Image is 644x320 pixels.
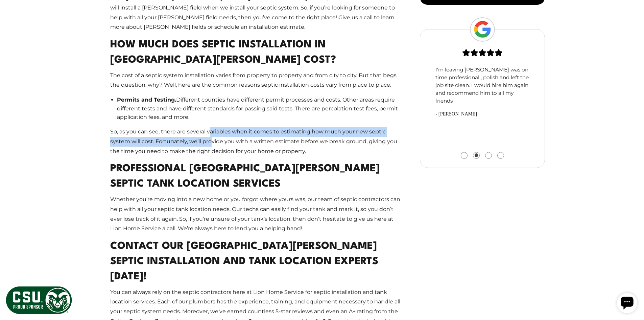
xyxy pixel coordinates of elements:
[435,66,529,105] p: I'm leaving [PERSON_NAME] was on time professional , polish and left the job site clean. I would ...
[110,239,401,284] h2: Contact Our [GEOGRAPHIC_DATA][PERSON_NAME] Septic Installation And Tank Location Experts [DATE]!
[432,36,532,158] div: carousel
[110,127,401,156] p: So, as you can see, there are several variables when it comes to estimating how much your new sep...
[470,17,495,42] img: Google Logo
[435,110,529,118] span: - [PERSON_NAME]
[3,3,23,23] div: Open chat widget
[110,71,401,90] p: The cost of a septic system installation varies from property to property and from city to city. ...
[432,36,532,118] div: slide 2
[5,285,73,315] img: CSU Sponsor Badge
[110,195,401,234] p: Whether you’re moving into a new home or you forgot where yours was, our team of septic contracto...
[110,38,401,68] h2: How Much Does Septic Installation In [GEOGRAPHIC_DATA][PERSON_NAME] Cost?
[117,95,401,122] li: Different counties have different permit processes and costs. Other areas require different tests...
[110,162,401,192] h2: Professional [GEOGRAPHIC_DATA][PERSON_NAME] Septic Tank Location Services
[117,97,176,103] strong: Permits and Testing.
